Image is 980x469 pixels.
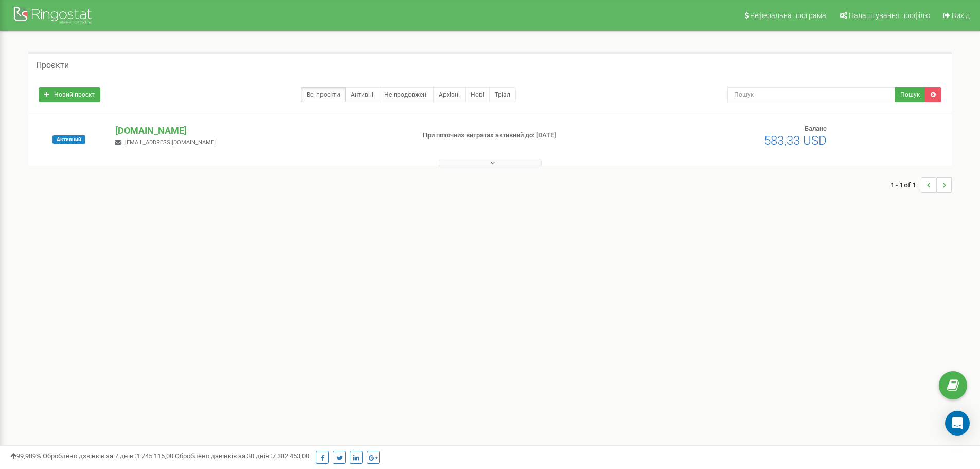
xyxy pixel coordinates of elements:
span: Реферальна програма [750,11,826,20]
span: 1 - 1 of 1 [890,177,921,193]
span: [EMAIL_ADDRESS][DOMAIN_NAME] [125,139,216,146]
span: Активний [52,135,85,144]
p: При поточних витратах активний до: [DATE] [423,131,637,141]
span: Оброблено дзвінків за 7 днів : [43,452,173,460]
h5: Проєкти [36,61,69,70]
span: Налаштування профілю [849,11,930,20]
nav: ... [890,167,952,203]
span: Оброблено дзвінків за 30 днів : [175,452,309,460]
u: 1 745 115,00 [136,452,173,460]
p: [DOMAIN_NAME] [115,124,406,137]
a: Активні [345,87,379,102]
span: 99,989% [10,452,41,460]
a: Новий проєкт [39,87,100,102]
span: Вихід [952,11,970,20]
span: 583,33 USD [764,133,827,148]
a: Архівні [433,87,466,102]
u: 7 382 453,00 [272,452,309,460]
button: Пошук [895,87,925,102]
a: Не продовжені [379,87,434,102]
div: Open Intercom Messenger [945,411,970,436]
input: Пошук [727,87,895,102]
a: Тріал [489,87,516,102]
a: Нові [465,87,490,102]
a: Всі проєкти [301,87,346,102]
span: Баланс [805,125,827,132]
